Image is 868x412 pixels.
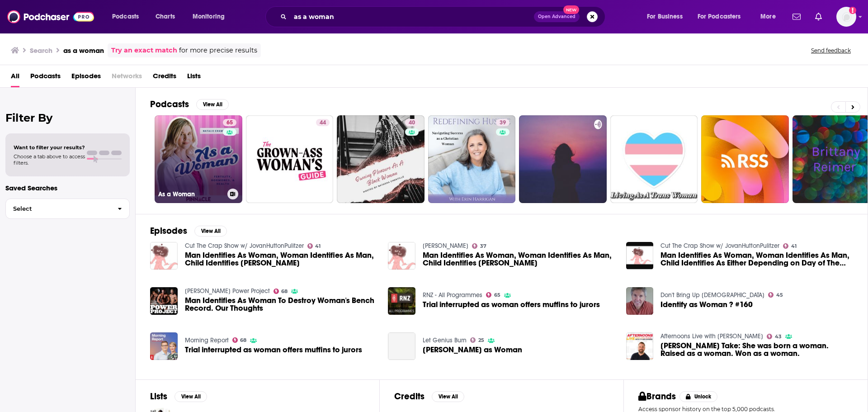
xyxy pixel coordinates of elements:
[193,10,225,23] span: Monitoring
[150,242,178,270] img: Man Identifies As Woman, Woman Identifies As Man, Child Identifies As Either
[496,119,509,126] a: 39
[150,391,207,402] a: ListsView All
[112,69,142,87] span: Networks
[185,336,229,344] a: Morning Report
[185,287,270,295] a: Mark Bell's Power Project
[6,206,110,212] span: Select
[394,391,425,402] h2: Credits
[307,243,321,249] a: 41
[111,45,177,56] a: Try an exact match
[315,244,321,248] span: 41
[660,251,853,267] a: Man Identifies As Woman, Woman Identifies As Man, Child Identifies As Either Depending on Day of ...
[186,9,236,24] button: open menu
[153,69,176,87] span: Credits
[638,391,676,402] h2: Brands
[388,332,415,360] a: Louisa as Woman
[30,46,52,55] h3: Search
[196,99,229,110] button: View All
[626,332,654,360] img: Tyler's Take: She was born a woman. Raised as a woman. Won as a woman.
[150,225,187,237] h2: Episodes
[158,190,224,198] h3: As a Woman
[423,301,600,308] a: Trial interrupted as woman offers muffins to jurors
[155,115,242,203] a: 65As a Woman
[626,242,654,270] a: Man Identifies As Woman, Woman Identifies As Man, Child Identifies As Either Depending on Day of ...
[698,10,741,23] span: For Podcasters
[776,293,783,297] span: 45
[563,5,580,14] span: New
[63,46,104,55] h3: as a woman
[14,144,85,151] span: Want to filter your results?
[30,69,61,87] a: Podcasts
[423,336,467,344] a: Let Genius Burn
[388,287,415,315] img: Trial interrupted as woman offers muffins to jurors
[7,8,94,25] img: Podchaser - Follow, Share and Rate Podcasts
[660,332,763,340] a: Afternoons Live with Tyler Axness
[775,335,782,339] span: 43
[647,10,683,23] span: For Business
[185,251,377,267] span: Man Identifies As Woman, Woman Identifies As Man, Child Identifies [PERSON_NAME]
[71,69,101,87] a: Episodes
[423,346,522,354] a: Louisa as Woman
[11,69,19,87] a: All
[150,99,229,110] a: PodcastsView All
[423,346,522,354] span: [PERSON_NAME] as Woman
[274,6,614,27] div: Search podcasts, credits, & more...
[660,291,764,299] a: Don't Bring Up God
[660,342,853,357] span: [PERSON_NAME] Take: She was born a woman. Raised as a woman. Won as a woman.
[660,342,853,357] a: Tyler's Take: She was born a woman. Raised as a woman. Won as a woman.
[150,332,178,360] img: Trial interrupted as woman offers muffins to jurors
[486,292,500,298] a: 65
[767,334,782,339] a: 43
[175,391,207,402] button: View All
[194,226,227,237] button: View All
[660,301,753,308] span: Identify as Woman ? #160
[836,7,856,27] span: Logged in as agoldsmithwissman
[5,199,130,219] button: Select
[274,289,288,294] a: 68
[494,293,500,297] span: 65
[112,10,139,23] span: Podcasts
[405,119,419,126] a: 40
[783,243,797,249] a: 41
[849,7,856,14] svg: Add a profile image
[281,289,288,294] span: 68
[472,243,486,249] a: 37
[534,11,580,22] button: Open AdvancedNew
[428,115,516,203] a: 39
[470,337,484,343] a: 25
[185,242,304,250] a: Cut The Crap Show w/ JovanHuttonPulitzer
[394,391,464,402] a: CreditsView All
[768,292,783,298] a: 45
[316,119,330,126] a: 44
[760,10,776,23] span: More
[185,297,377,312] a: Man Identifies As Woman To Destroy Woman's Bench Record. Our Thoughts
[106,9,151,24] button: open menu
[187,69,201,87] a: Lists
[692,9,754,24] button: open menu
[150,99,189,110] h2: Podcasts
[480,244,486,248] span: 37
[150,9,180,24] a: Charts
[836,7,856,27] button: Show profile menu
[791,244,797,248] span: 41
[185,346,362,354] span: Trial interrupted as woman offers muffins to jurors
[789,9,804,24] a: Show notifications dropdown
[185,251,377,267] a: Man Identifies As Woman, Woman Identifies As Man, Child Identifies As Either
[226,118,233,128] span: 65
[423,251,615,267] span: Man Identifies As Woman, Woman Identifies As Man, Child Identifies [PERSON_NAME]
[5,111,130,124] h2: Filter By
[388,242,415,270] a: Man Identifies As Woman, Woman Identifies As Man, Child Identifies As Either
[150,287,178,315] img: Man Identifies As Woman To Destroy Woman's Bench Record. Our Thoughts
[626,287,654,315] img: Identify as Woman ? #160
[478,338,484,342] span: 25
[320,118,326,128] span: 44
